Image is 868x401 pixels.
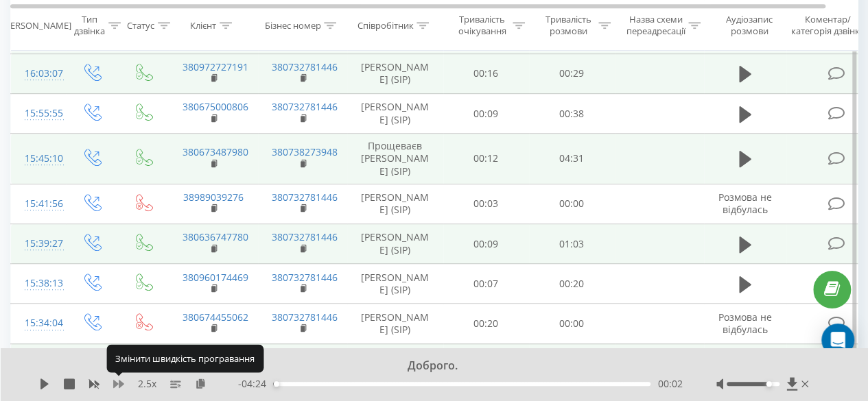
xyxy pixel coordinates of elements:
[25,60,52,87] div: 16:03:07
[443,343,529,383] td: 00:14
[183,100,248,113] a: 380675000806
[529,94,615,134] td: 00:38
[25,100,52,127] div: 15:55:55
[190,20,216,32] div: Клієнт
[443,94,529,134] td: 00:09
[272,230,338,243] a: 380732781446
[272,60,338,73] a: 380732781446
[183,191,244,204] a: 38989039276
[272,271,338,284] a: 380732781446
[25,145,52,172] div: 15:45:10
[443,134,529,184] td: 00:12
[529,224,615,264] td: 01:03
[529,184,615,223] td: 00:00
[347,224,443,264] td: [PERSON_NAME] (SIP)
[264,20,320,32] div: Бізнес номер
[25,191,52,217] div: 15:41:56
[347,134,443,184] td: Прощеваєв [PERSON_NAME] (SIP)
[183,145,248,158] a: 380673487980
[347,304,443,343] td: [PERSON_NAME] (SIP)
[347,184,443,223] td: [PERSON_NAME] (SIP)
[443,304,529,343] td: 00:20
[347,343,443,383] td: [PERSON_NAME] (SIP)
[529,264,615,304] td: 00:20
[347,264,443,304] td: [PERSON_NAME] (SIP)
[443,224,529,264] td: 00:09
[788,14,868,38] div: Коментар/категорія дзвінка
[272,191,338,204] a: 380732781446
[443,53,529,93] td: 00:16
[541,14,595,38] div: Тривалість розмови
[183,60,248,73] a: 380972727191
[238,377,273,391] span: - 04:24
[106,345,263,372] div: Змінити швидкість програвання
[74,14,105,38] div: Тип дзвінка
[25,270,52,297] div: 15:38:13
[443,264,529,304] td: 00:07
[272,100,338,113] a: 380732781446
[529,53,615,93] td: 00:29
[718,311,772,336] span: Розмова не відбулась
[529,134,615,184] td: 04:31
[766,381,772,387] div: Accessibility label
[821,324,854,356] div: Open Intercom Messenger
[274,381,279,387] div: Accessibility label
[443,184,529,223] td: 00:03
[272,311,338,324] a: 380732781446
[2,20,71,32] div: [PERSON_NAME]
[626,14,685,38] div: Назва схеми переадресації
[455,14,509,38] div: Тривалість очікування
[117,359,735,374] div: Доброго.
[529,343,615,383] td: 00:00
[347,53,443,93] td: [PERSON_NAME] (SIP)
[718,191,772,216] span: Розмова не відбулась
[357,20,413,32] div: Співробітник
[657,377,682,391] span: 00:02
[25,230,52,257] div: 15:39:27
[183,311,248,324] a: 380674455062
[183,230,248,243] a: 380636747780
[716,14,782,38] div: Аудіозапис розмови
[127,20,154,32] div: Статус
[347,94,443,134] td: [PERSON_NAME] (SIP)
[272,145,338,158] a: 380738273948
[183,271,248,284] a: 380960174469
[25,310,52,337] div: 15:34:04
[138,377,156,391] span: 2.5 x
[529,304,615,343] td: 00:00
